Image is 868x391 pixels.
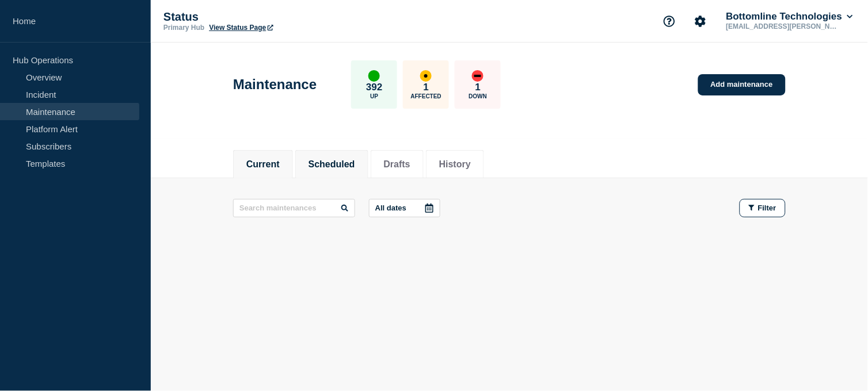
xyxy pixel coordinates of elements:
a: Add maintenance [698,74,786,95]
button: Drafts [384,159,410,170]
input: Search maintenances [233,199,355,217]
button: All dates [369,199,440,217]
button: Account settings [688,9,713,33]
button: Filter [740,199,786,217]
p: 1 [475,82,481,93]
button: Current [246,159,280,170]
div: down [472,70,484,82]
button: Support [657,9,682,33]
a: View Status Page [209,24,273,32]
p: Up [370,93,378,99]
div: affected [420,70,432,82]
p: 392 [366,82,382,93]
p: 1 [424,82,429,93]
p: Affected [411,93,441,99]
div: up [368,70,380,82]
p: Status [163,10,394,24]
button: History [439,159,471,170]
p: All dates [375,204,406,212]
h1: Maintenance [233,76,317,93]
button: Bottomline Technologies [724,11,855,22]
p: Down [469,93,488,99]
p: [EMAIL_ADDRESS][PERSON_NAME][DOMAIN_NAME] [724,22,844,30]
button: Scheduled [309,159,355,170]
span: Filter [758,204,776,212]
p: Primary Hub [163,24,204,32]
